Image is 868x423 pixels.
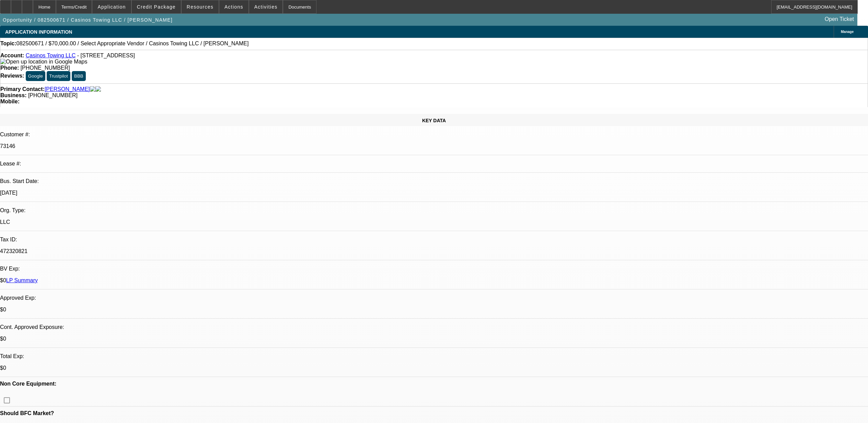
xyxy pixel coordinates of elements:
strong: Phone: [0,65,19,71]
span: [PHONE_NUMBER] [21,65,70,71]
strong: Account: [0,53,24,58]
strong: Reviews: [0,73,24,79]
span: Actions [224,4,243,10]
span: Manage [841,30,854,34]
a: View Google Maps [0,59,87,65]
a: Casinos Towing LLC [26,53,76,58]
a: LP Summary [6,277,38,283]
span: Resources [187,4,213,10]
span: - [STREET_ADDRESS] [77,53,135,58]
a: [PERSON_NAME] [45,86,90,92]
strong: Topic: [0,41,16,47]
button: Actions [219,0,248,13]
button: Activities [249,0,283,13]
span: Application [97,4,126,10]
img: Open up location in Google Maps [0,59,87,65]
button: BBB [72,71,86,81]
span: KEY DATA [422,118,446,123]
span: 082500671 / $70,000.00 / Select Appropriate Vendor / Casinos Towing LLC / [PERSON_NAME] [16,41,249,47]
button: Trustpilot [47,71,70,81]
span: [PHONE_NUMBER] [28,92,78,98]
button: Credit Package [132,0,181,13]
button: Resources [182,0,219,13]
strong: Business: [0,92,26,98]
a: Open Ticket [822,13,857,25]
span: Activities [254,4,278,10]
span: Opportunity / 082500671 / Casinos Towing LLC / [PERSON_NAME] [3,17,173,23]
strong: Primary Contact: [0,86,45,92]
span: Credit Package [137,4,176,10]
button: Application [92,0,131,13]
span: APPLICATION INFORMATION [5,29,72,35]
button: Google [26,71,45,81]
img: facebook-icon.png [90,86,95,92]
strong: Mobile: [0,99,20,104]
img: linkedin-icon.png [95,86,101,92]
